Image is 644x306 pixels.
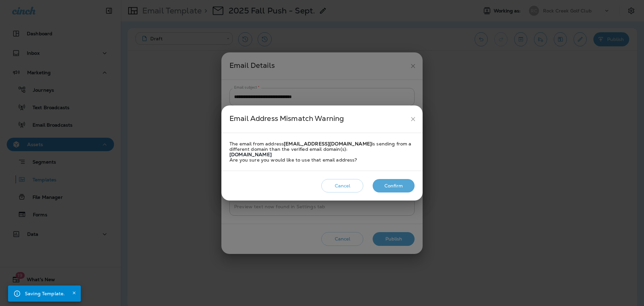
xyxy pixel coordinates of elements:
strong: [DOMAIN_NAME] [229,151,272,158]
strong: [EMAIL_ADDRESS][DOMAIN_NAME] [284,141,372,147]
button: close [407,113,419,125]
div: Email Address Mismatch Warning [229,113,407,125]
div: Saving Template. [25,288,65,300]
button: Confirm [373,179,415,193]
button: Cancel [321,179,363,193]
div: The email from address is sending from a different domain than the verified email domain(s): Are ... [229,141,415,163]
button: Close [70,289,78,297]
